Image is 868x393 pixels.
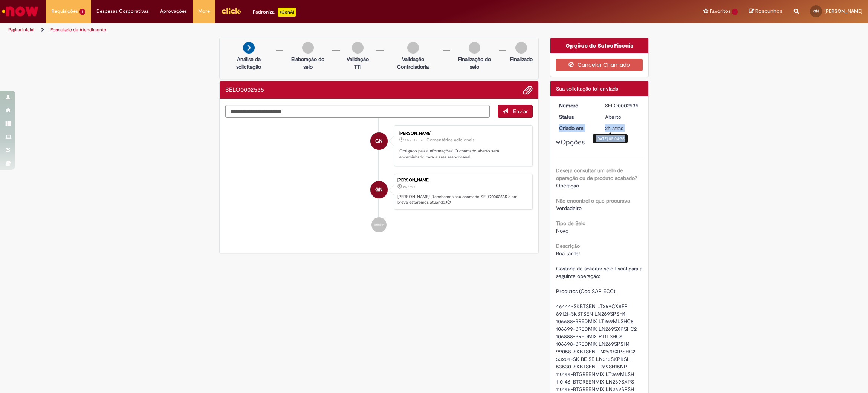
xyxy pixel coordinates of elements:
a: Página inicial [8,27,34,33]
button: Enviar [498,105,533,118]
time: 30/09/2025 08:04:36 [403,185,415,189]
p: Elaboração do selo [287,55,328,71]
p: Validação TTI [344,55,372,71]
span: Operação [556,182,579,189]
img: ServiceNow [1,4,40,19]
span: Rascunhos [755,8,782,15]
dt: Número [553,102,600,109]
textarea: Digite sua mensagem aqui... [225,105,490,118]
li: Gabriela Fernandes Coelho Naufal [225,174,533,210]
span: GN [375,181,382,199]
span: 1 [79,9,85,15]
div: Gabriela Fernandes Coelho Naufal [370,181,388,198]
button: Adicionar anexos [523,85,533,95]
dt: Criado em [553,124,600,132]
span: Enviar [513,108,528,115]
small: Comentários adicionais [426,137,475,143]
p: Validação Controladoria [387,55,439,71]
div: [PERSON_NAME] [397,178,529,183]
b: Tipo de Selo [556,220,585,227]
img: img-circle-grey.png [515,42,527,54]
img: img-circle-grey.png [302,42,314,54]
button: Cancelar Chamado [556,59,643,71]
p: Análise da solicitação [225,55,272,71]
ul: Histórico de tíquete [225,118,533,240]
span: 2h atrás [403,185,415,189]
div: [PERSON_NAME] [399,131,525,136]
span: Favoritos [710,8,730,15]
span: 2h atrás [605,125,623,132]
div: Opções de Selos Fiscais [550,38,649,53]
div: SELO0002535 [605,102,640,109]
div: [DATE] 08:04:36 [593,134,628,143]
img: img-circle-grey.png [407,42,419,54]
span: More [198,8,210,15]
img: img-circle-grey.png [352,42,364,54]
a: Formulário de Atendimento [50,27,106,33]
div: 30/09/2025 08:04:36 [605,124,640,132]
span: Novo [556,227,568,234]
b: Descrição [556,243,580,249]
dt: Status [553,113,600,121]
b: Não encontrei o que procurava [556,197,630,204]
span: GN [813,9,819,14]
p: Finalização do selo [454,55,495,71]
span: Verdadeiro [556,205,582,212]
span: GN [375,132,382,150]
span: Aprovações [160,8,187,15]
p: Obrigado pelas informações! O chamado aberto será encaminhado para a área responsável. [399,148,525,160]
span: [PERSON_NAME] [824,8,862,14]
ul: Trilhas de página [6,23,573,37]
span: 1 [732,9,738,15]
span: Requisições [52,8,78,15]
b: Deseja consultar um selo de operação ou de produto acabado? [556,167,637,181]
img: click_logo_yellow_360x200.png [221,5,241,17]
span: 2h atrás [405,138,417,143]
h2: SELO0002535 Histórico de tíquete [225,87,264,94]
div: Gabriela Fernandes Coelho Naufal [370,132,388,150]
p: Finalizado [510,55,533,63]
span: Sua solicitação foi enviada [556,85,618,92]
div: Aberto [605,113,640,121]
p: +GenAi [278,8,296,17]
time: 30/09/2025 08:04:35 [405,138,417,143]
span: Despesas Corporativas [96,8,149,15]
img: img-circle-grey.png [469,42,480,54]
a: Rascunhos [749,8,782,15]
p: [PERSON_NAME]! Recebemos seu chamado SELO0002535 e em breve estaremos atuando. [397,194,529,206]
img: arrow-next.png [243,42,255,54]
div: Padroniza [253,8,296,17]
